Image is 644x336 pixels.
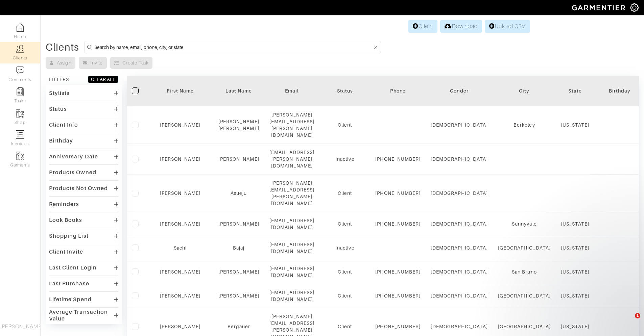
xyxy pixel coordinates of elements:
[49,76,69,83] div: FILTERS
[431,323,488,330] div: [DEMOGRAPHIC_DATA]
[375,292,421,299] div: [PHONE_NUMBER]
[498,122,551,128] div: Berkeley
[16,23,24,32] img: dashboard-icon-dbcd8f5a0b271acd01030246c82b418ddd0df26cd7fceb0bd07c9910d44c42f6.png
[269,149,315,169] div: [EMAIL_ADDRESS][PERSON_NAME][DOMAIN_NAME]
[569,2,630,14] img: garmentier-logo-header-white-b43fb05a5012e4ada735d5af1a66efaba907eab6374d6393d1fbf88cb4ef424d.png
[218,119,259,131] a: [PERSON_NAME] [PERSON_NAME]
[408,20,437,33] a: Client
[325,323,365,330] div: Client
[498,268,551,275] div: San Bruno
[16,130,24,139] img: orders-icon-0abe47150d42831381b5fb84f609e132dff9fe21cb692f30cb5eec754e2cba89.png
[269,180,315,207] div: [PERSON_NAME][EMAIL_ADDRESS][PERSON_NAME][DOMAIN_NAME]
[325,190,365,197] div: Client
[561,323,590,330] div: [US_STATE]
[431,244,488,251] div: [DEMOGRAPHIC_DATA]
[325,292,365,299] div: Client
[431,221,488,227] div: [DEMOGRAPHIC_DATA]
[46,44,79,51] div: Clients
[49,233,89,239] div: Shopping List
[498,244,551,251] div: [GEOGRAPHIC_DATA]
[49,169,96,176] div: Products Owned
[16,87,24,96] img: reminder-icon-8004d30b9f0a5d33ae49ab947aed9ed385cf756f9e5892f1edd6e32f2345188e.png
[49,90,70,97] div: Stylists
[218,156,259,162] a: [PERSON_NAME]
[213,76,264,106] th: Toggle SortBy
[375,221,421,227] div: [PHONE_NUMBER]
[561,268,590,275] div: [US_STATE]
[325,87,365,94] div: Status
[426,76,493,106] th: Toggle SortBy
[561,221,590,227] div: [US_STATE]
[160,293,201,299] a: [PERSON_NAME]
[319,76,370,106] th: Toggle SortBy
[325,268,365,275] div: Client
[269,87,315,94] div: Email
[599,87,640,94] div: Birthday
[440,20,482,33] a: Download
[431,122,488,128] div: [DEMOGRAPHIC_DATA]
[269,217,315,231] div: [EMAIL_ADDRESS][DOMAIN_NAME]
[91,76,115,83] div: CLEAR ALL
[269,241,315,255] div: [EMAIL_ADDRESS][DOMAIN_NAME]
[375,190,421,197] div: [PHONE_NUMBER]
[218,269,259,275] a: [PERSON_NAME]
[160,324,201,329] a: [PERSON_NAME]
[16,152,24,160] img: garments-icon-b7da505a4dc4fd61783c78ac3ca0ef83fa9d6f193b1c9dc38574b1d14d53ca28.png
[561,122,590,128] div: [US_STATE]
[269,265,315,279] div: [EMAIL_ADDRESS][DOMAIN_NAME]
[431,292,488,299] div: [DEMOGRAPHIC_DATA]
[160,156,201,162] a: [PERSON_NAME]
[160,122,201,128] a: [PERSON_NAME]
[375,268,421,275] div: [PHONE_NUMBER]
[233,245,244,251] a: Bajaj
[218,87,259,94] div: Last Name
[635,313,640,318] span: 1
[218,293,259,299] a: [PERSON_NAME]
[94,43,372,51] input: Search by name, email, phone, city, or state
[325,244,365,251] div: Inactive
[49,249,83,255] div: Client Invite
[49,309,114,322] div: Average Transaction Value
[49,185,108,192] div: Products Not Owned
[88,76,118,83] button: CLEAR ALL
[147,76,213,106] th: Toggle SortBy
[228,324,250,329] a: Bergauer
[174,245,187,251] a: Sachi
[231,190,247,196] a: Asueju
[498,221,551,227] div: Sunnyvale
[498,87,551,94] div: City
[561,87,590,94] div: State
[431,268,488,275] div: [DEMOGRAPHIC_DATA]
[49,280,89,287] div: Last Purchase
[431,156,488,162] div: [DEMOGRAPHIC_DATA]
[325,122,365,128] div: Client
[16,109,24,118] img: garments-icon-b7da505a4dc4fd61783c78ac3ca0ef83fa9d6f193b1c9dc38574b1d14d53ca28.png
[485,20,530,33] a: Upload CSV
[630,3,639,12] img: gear-icon-white-bd11855cb880d31180b6d7d6211b90ccbf57a29d726f0c71d8c61bd08dd39cc2.png
[375,87,421,94] div: Phone
[561,244,590,251] div: [US_STATE]
[49,137,73,144] div: Birthday
[49,264,97,271] div: Last Client Login
[498,292,551,299] div: [GEOGRAPHIC_DATA]
[498,323,551,330] div: [GEOGRAPHIC_DATA]
[325,156,365,162] div: Inactive
[49,153,98,160] div: Anniversary Date
[269,111,315,138] div: [PERSON_NAME][EMAIL_ADDRESS][PERSON_NAME][DOMAIN_NAME]
[49,122,78,128] div: Client Info
[49,106,67,112] div: Status
[325,221,365,227] div: Client
[431,87,488,94] div: Gender
[160,190,201,196] a: [PERSON_NAME]
[49,217,82,224] div: Look Books
[152,87,208,94] div: First Name
[16,45,24,53] img: clients-icon-6bae9207a08558b7cb47a8932f037763ab4055f8c8b6bfacd5dc20c3e0201464.png
[16,66,24,75] img: comment-icon-a0a6a9ef722e966f86d9cbdc48e553b5cf19dbc54f86b18d962a5391bc8f6eb6.png
[218,221,259,227] a: [PERSON_NAME]
[269,289,315,303] div: [EMAIL_ADDRESS][DOMAIN_NAME]
[49,201,79,208] div: Reminders
[160,221,201,227] a: [PERSON_NAME]
[160,269,201,275] a: [PERSON_NAME]
[375,323,421,330] div: [PHONE_NUMBER]
[621,313,637,329] iframe: Intercom live chat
